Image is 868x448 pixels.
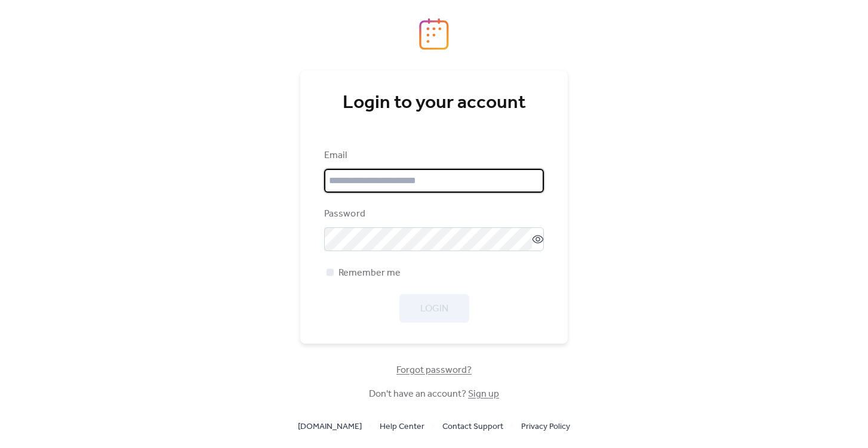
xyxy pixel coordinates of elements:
span: Contact Support [442,420,503,434]
div: Password [324,207,541,221]
span: [DOMAIN_NAME] [298,420,362,434]
a: Forgot password? [396,367,472,373]
span: Forgot password? [396,363,472,378]
span: Help Center [380,420,424,434]
div: Email [324,149,541,163]
a: Privacy Policy [521,419,570,434]
img: logo [419,18,449,50]
a: Sign up [468,385,499,403]
span: Don't have an account? [369,387,499,401]
div: Login to your account [324,91,544,115]
a: Help Center [380,419,424,434]
span: Remember me [338,266,401,280]
a: [DOMAIN_NAME] [298,419,362,434]
a: Contact Support [442,419,503,434]
span: Privacy Policy [521,420,570,434]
